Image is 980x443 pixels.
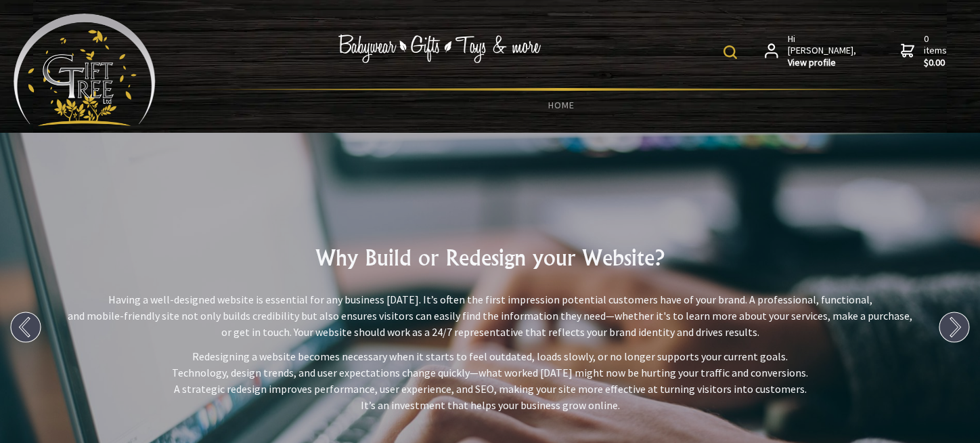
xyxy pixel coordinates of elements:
[338,35,541,63] img: Babywear - Gifts - Toys & more
[788,57,857,69] strong: View profile
[901,33,950,69] a: 0 items$0.00
[723,45,737,59] img: product search
[924,57,950,69] strong: $0.00
[765,33,857,69] a: Hi [PERSON_NAME],View profile
[924,33,950,69] span: 0 items
[156,91,966,119] a: HOME
[11,291,969,340] p: Having a well-designed website is essential for any business [DATE]. It’s often the first impress...
[14,14,156,126] img: Babyware - Gifts - Toys and more...
[788,33,857,69] span: Hi [PERSON_NAME],
[11,348,969,413] p: Redesigning a website becomes necessary when it starts to feel outdated, loads slowly, or no long...
[11,241,969,274] h2: Why Build or Redesign your Website?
